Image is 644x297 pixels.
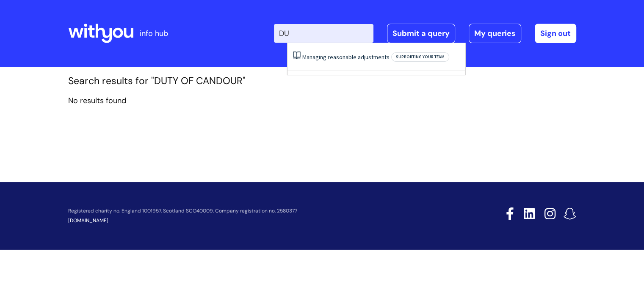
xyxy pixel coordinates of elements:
[535,24,576,43] a: Sign out
[68,94,576,107] p: No results found
[68,217,108,224] a: [DOMAIN_NAME]
[274,24,373,43] input: Search
[391,52,449,62] span: Supporting your team
[140,27,168,40] p: info hub
[387,24,455,43] a: Submit a query
[274,24,576,43] div: | -
[68,75,576,87] h1: Search results for "DUTY OF CANDOUR"
[302,53,390,61] a: Managing reasonable adjustments
[469,24,521,43] a: My queries
[68,208,446,214] p: Registered charity no. England 1001957, Scotland SCO40009. Company registration no. 2580377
